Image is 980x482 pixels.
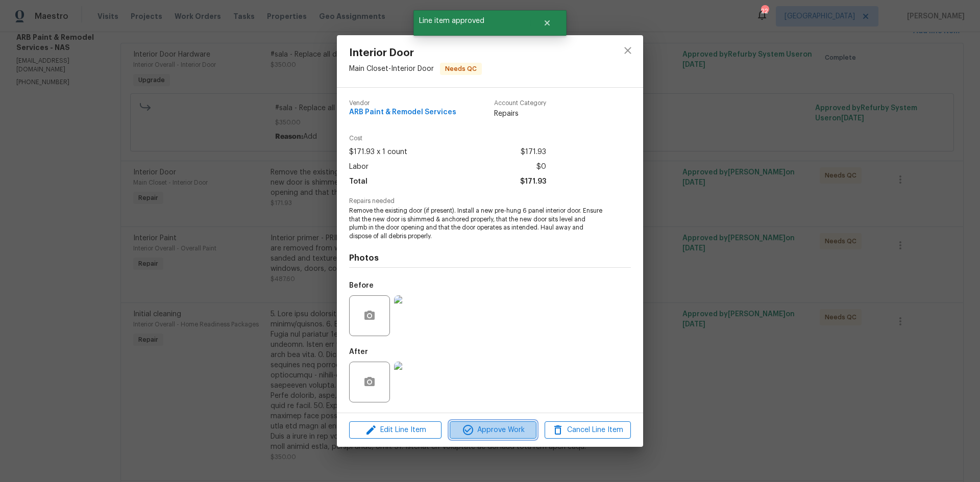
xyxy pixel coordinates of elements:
[616,38,640,63] button: close
[349,65,434,72] span: Main Closet - Interior Door
[548,424,628,437] span: Cancel Line Item
[349,47,482,59] span: Interior Door
[494,109,546,119] span: Repairs
[349,198,631,205] span: Repairs needed
[520,174,546,189] span: $171.93
[349,160,369,174] span: Labor
[349,421,442,439] button: Edit Line Item
[349,253,631,263] h4: Photos
[453,424,533,437] span: Approve Work
[349,348,368,356] h5: After
[494,100,546,107] span: Account Category
[413,10,530,32] span: Line item approved
[530,13,564,33] button: Close
[349,282,374,289] h5: Before
[349,207,603,241] span: Remove the existing door (if present). Install a new pre-hung 6 panel interior door. Ensure that ...
[450,421,536,439] button: Approve Work
[545,421,631,439] button: Cancel Line Item
[441,64,481,74] span: Needs QC
[536,160,546,174] span: $0
[349,174,367,189] span: Total
[349,135,546,142] span: Cost
[349,109,456,116] span: ARB Paint & Remodel Services
[761,6,768,16] div: 22
[352,424,438,437] span: Edit Line Item
[521,145,546,160] span: $171.93
[349,145,407,160] span: $171.93 x 1 count
[349,100,456,107] span: Vendor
